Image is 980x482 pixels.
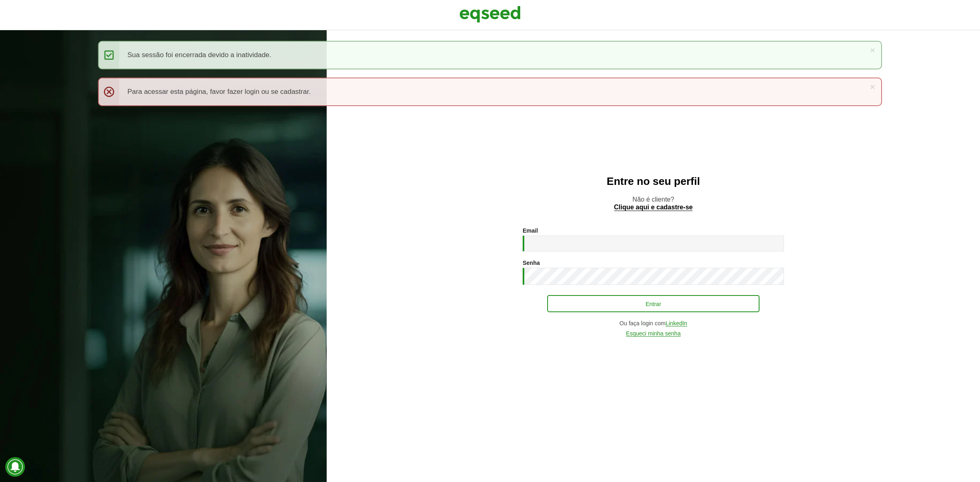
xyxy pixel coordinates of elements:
[343,175,964,187] h2: Entre no seu perfil
[459,4,521,24] img: EqSeed Logo
[666,320,687,327] a: LinkedIn
[614,204,693,211] a: Clique aqui e cadastre-se
[870,82,875,91] a: ×
[523,228,538,233] label: Email
[547,295,759,312] button: Entrar
[626,331,681,337] a: Esqueci minha senha
[98,78,882,106] div: Para acessar esta página, favor fazer login ou se cadastrar.
[98,41,882,69] div: Sua sessão foi encerrada devido a inatividade.
[523,260,540,266] label: Senha
[343,195,964,211] p: Não é cliente?
[870,46,875,54] a: ×
[523,320,784,327] div: Ou faça login com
